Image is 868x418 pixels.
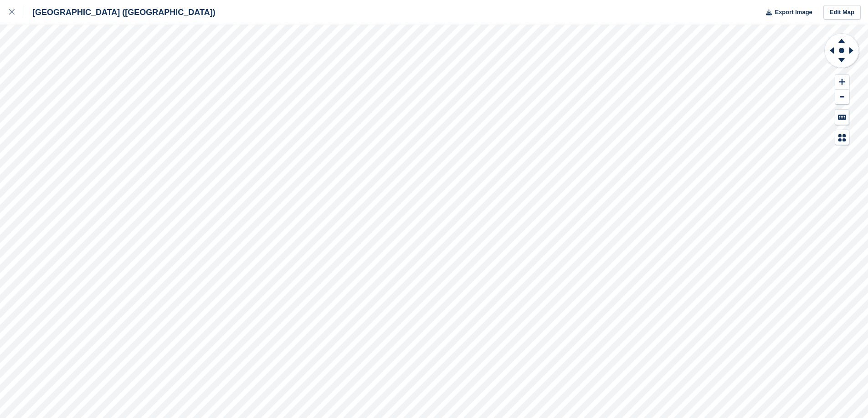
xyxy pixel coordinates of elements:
button: Export Image [760,5,812,20]
button: Keyboard Shortcuts [835,110,849,125]
div: [GEOGRAPHIC_DATA] ([GEOGRAPHIC_DATA]) [24,7,216,18]
button: Map Legend [835,130,849,145]
span: Export Image [775,8,812,17]
button: Zoom Out [835,90,849,105]
a: Edit Map [823,5,861,20]
button: Zoom In [835,75,849,90]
